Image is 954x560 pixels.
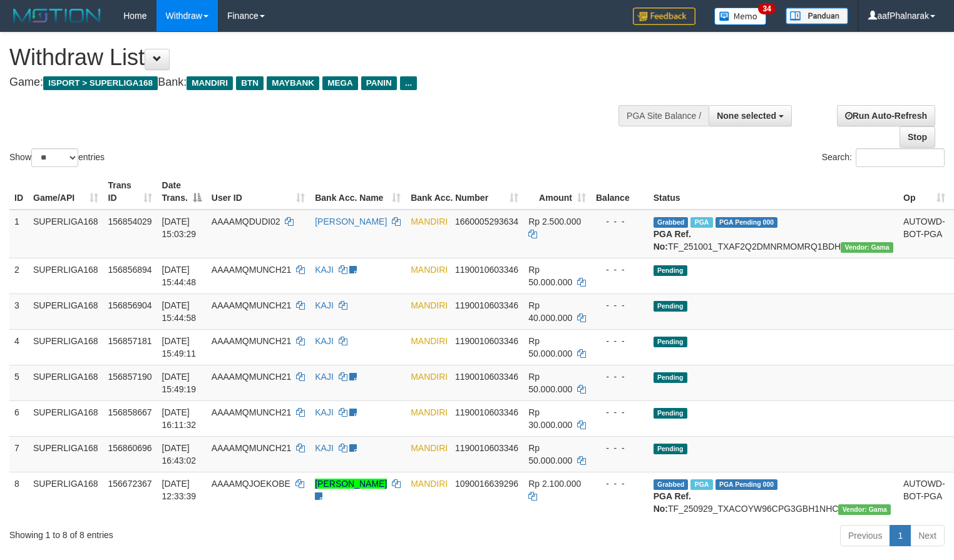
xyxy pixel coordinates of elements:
[400,76,417,90] span: ...
[455,372,518,382] span: Copy 1190010603346 to clipboard
[910,525,945,546] a: Next
[9,436,28,472] td: 7
[758,3,775,14] span: 34
[528,443,572,466] span: Rp 50.000.000
[596,442,644,454] div: - - -
[9,400,28,436] td: 6
[315,407,334,417] a: KAJI
[596,299,644,312] div: - - -
[9,148,105,167] label: Show entries
[108,300,152,310] span: 156856904
[411,479,448,489] span: MANDIRI
[212,479,290,489] span: AAAAMQJOEKOBE
[596,406,644,419] div: - - -
[9,258,28,293] td: 2
[596,263,644,276] div: - - -
[187,76,233,90] span: MANDIRI
[315,479,387,489] a: [PERSON_NAME]
[654,479,689,490] span: Grabbed
[838,504,891,515] span: Vendor URL: https://trx31.1velocity.biz
[43,76,158,90] span: ISPORT > SUPERLIGA168
[9,472,28,520] td: 8
[315,443,334,453] a: KAJI
[162,300,197,323] span: [DATE] 15:44:58
[890,525,911,546] a: 1
[9,329,28,365] td: 4
[840,525,890,546] a: Previous
[212,300,292,310] span: AAAAMQMUNCH21
[28,436,103,472] td: SUPERLIGA168
[841,242,893,253] span: Vendor URL: https://trx31.1velocity.biz
[162,265,197,287] span: [DATE] 15:44:48
[455,443,518,453] span: Copy 1190010603346 to clipboard
[28,258,103,293] td: SUPERLIGA168
[310,174,406,210] th: Bank Acc. Name: activate to sort column ascending
[649,210,898,258] td: TF_251001_TXAF2Q2DMNRMOMRQ1BDH
[207,174,310,210] th: User ID: activate to sort column ascending
[108,216,152,227] span: 156854029
[455,336,518,346] span: Copy 1190010603346 to clipboard
[28,365,103,400] td: SUPERLIGA168
[528,300,572,323] span: Rp 40.000.000
[715,217,778,228] span: PGA Pending
[528,372,572,394] span: Rp 50.000.000
[709,105,792,126] button: None selected
[31,148,78,167] select: Showentries
[455,265,518,275] span: Copy 1190010603346 to clipboard
[528,479,581,489] span: Rp 2.100.000
[654,444,687,454] span: Pending
[898,174,950,210] th: Op: activate to sort column ascending
[528,265,572,287] span: Rp 50.000.000
[591,174,649,210] th: Balance
[315,372,334,382] a: KAJI
[411,336,448,346] span: MANDIRI
[361,76,397,90] span: PANIN
[9,210,28,258] td: 1
[28,472,103,520] td: SUPERLIGA168
[315,336,334,346] a: KAJI
[411,216,448,227] span: MANDIRI
[108,336,152,346] span: 156857181
[717,111,776,121] span: None selected
[523,174,591,210] th: Amount: activate to sort column ascending
[822,148,945,167] label: Search:
[596,335,644,347] div: - - -
[236,76,264,90] span: BTN
[103,174,157,210] th: Trans ID: activate to sort column ascending
[9,45,623,70] h1: Withdraw List
[212,336,292,346] span: AAAAMQMUNCH21
[108,372,152,382] span: 156857190
[28,400,103,436] td: SUPERLIGA168
[9,293,28,329] td: 3
[649,472,898,520] td: TF_250929_TXACOYW96CPG3GBH1NHC
[162,216,197,239] span: [DATE] 15:03:29
[633,8,695,25] img: Feedback.jpg
[455,407,518,417] span: Copy 1190010603346 to clipboard
[411,443,448,453] span: MANDIRI
[322,76,358,90] span: MEGA
[315,300,334,310] a: KAJI
[654,491,691,514] b: PGA Ref. No:
[596,215,644,228] div: - - -
[406,174,523,210] th: Bank Acc. Number: activate to sort column ascending
[714,8,767,25] img: Button%20Memo.svg
[856,148,945,167] input: Search:
[786,8,848,24] img: panduan.png
[528,336,572,359] span: Rp 50.000.000
[455,300,518,310] span: Copy 1190010603346 to clipboard
[411,372,448,382] span: MANDIRI
[528,216,581,227] span: Rp 2.500.000
[162,372,197,394] span: [DATE] 15:49:19
[212,265,292,275] span: AAAAMQMUNCH21
[715,479,778,490] span: PGA Pending
[315,265,334,275] a: KAJI
[654,229,691,252] b: PGA Ref. No:
[162,479,197,501] span: [DATE] 12:33:39
[267,76,319,90] span: MAYBANK
[9,365,28,400] td: 5
[212,407,292,417] span: AAAAMQMUNCH21
[528,407,572,430] span: Rp 30.000.000
[654,372,687,383] span: Pending
[28,329,103,365] td: SUPERLIGA168
[315,216,387,227] a: [PERSON_NAME]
